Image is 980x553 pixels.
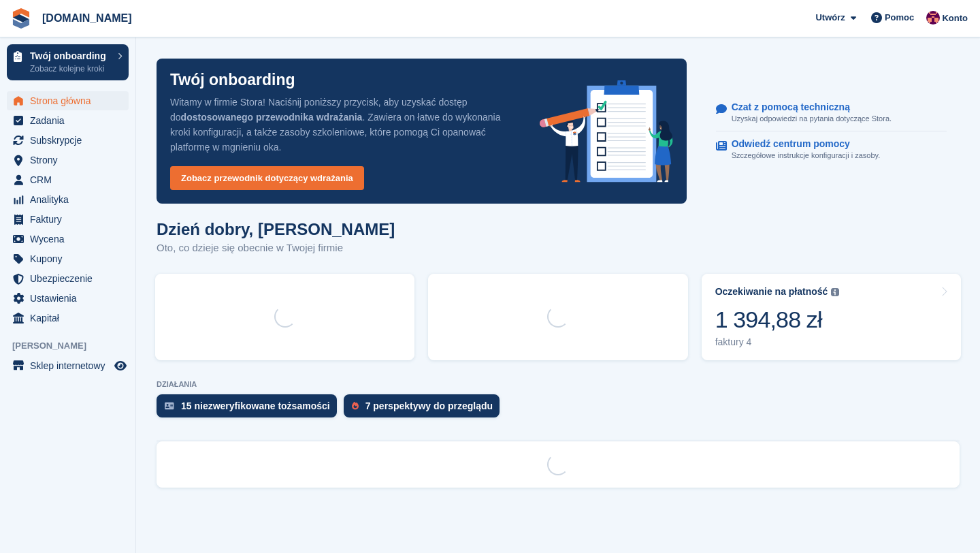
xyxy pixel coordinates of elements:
p: Twój onboarding [170,72,295,88]
a: menu [7,249,129,268]
a: menu [7,356,129,375]
p: Odwiedź centrum pomocy [732,138,870,150]
p: Szczegółowe instrukcje konfiguracji i zasoby. [732,150,881,161]
span: [PERSON_NAME] [12,339,135,353]
img: Mateusz Kacwin [926,11,940,25]
span: Konto [942,12,968,25]
span: Wycena [30,230,112,249]
span: Strony [30,151,112,170]
a: menu [7,289,129,308]
span: Ubezpieczenie [30,269,112,288]
div: 7 perspektywy do przeglądu [365,400,493,411]
a: Czat z pomocą techniczną Uzyskaj odpowiedzi na pytania dotyczące Stora. [716,95,947,132]
a: Odwiedź centrum pomocy Szczegółowe instrukcje konfiguracji i zasoby. [716,131,947,168]
a: Twój onboarding Zobacz kolejne kroki [7,44,129,80]
a: menu [7,131,129,150]
p: Twój onboarding [30,51,111,61]
p: Czat z pomocą techniczną [732,101,881,113]
a: menu [7,91,129,110]
a: menu [7,170,129,189]
a: 7 perspektywy do przeglądu [344,394,507,424]
div: Oczekiwanie na płatność [715,286,828,298]
span: Utwórz [815,11,845,25]
h1: Dzień dobry, [PERSON_NAME] [157,220,395,238]
span: Kapitał [30,309,112,328]
p: Witamy w firmie Stora! Naciśnij poniższy przycisk, aby uzyskać dostęp do . Zawiera on łatwe do wy... [170,95,518,155]
a: [DOMAIN_NAME] [37,7,137,29]
div: 1 394,88 zł [715,306,840,334]
a: menu [7,111,129,130]
div: faktury 4 [715,336,840,348]
img: verify_identity-adf6edd0f0f0b5bbfe63781bf79b02c33cf7c696d77639b501bdc392416b5a36.svg [165,402,174,410]
p: Zobacz kolejne kroki [30,63,111,75]
a: Podgląd sklepu [112,358,129,374]
span: Sklep internetowy [30,356,112,375]
img: prospect-51fa495bee0391a8d652442698ab0144808aea92771e9ea1ae160a38d050c398.svg [352,402,359,410]
a: menu [7,269,129,288]
span: Zadania [30,111,112,130]
span: Strona główna [30,91,112,110]
span: CRM [30,170,112,189]
a: menu [7,230,129,249]
span: Pomoc [885,11,914,25]
span: Kupony [30,249,112,268]
div: 15 niezweryfikowane tożsamości [181,400,330,411]
a: menu [7,309,129,328]
a: 15 niezweryfikowane tożsamości [157,394,344,424]
a: Zobacz przewodnik dotyczący wdrażania [170,166,364,190]
a: Oczekiwanie na płatność 1 394,88 zł faktury 4 [702,274,961,360]
span: Subskrypcje [30,131,112,150]
span: Ustawienia [30,289,112,308]
p: Oto, co dzieje się obecnie w Twojej firmie [157,240,395,256]
strong: dostosowanego przewodnika wdrażania [181,112,363,123]
span: Faktury [30,210,112,229]
img: icon-info-grey-7440780725fd019a000dd9b08b2336e03edf1995a4989e88bcd33f0948082b44.svg [831,288,839,296]
p: Uzyskaj odpowiedzi na pytania dotyczące Stora. [732,113,892,125]
img: stora-icon-8386f47178a22dfd0bd8f6a31ec36ba5ce8667c1dd55bd0f319d3a0aa187defe.svg [11,8,31,29]
a: menu [7,151,129,170]
p: DZIAŁANIA [157,380,960,389]
a: menu [7,190,129,209]
img: onboarding-info-6c161a55d2c0e0a8cae90662b2fe09162a5109e8cc188191df67fb4f79e88e88.svg [540,80,673,183]
span: Analityka [30,190,112,209]
a: menu [7,210,129,229]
